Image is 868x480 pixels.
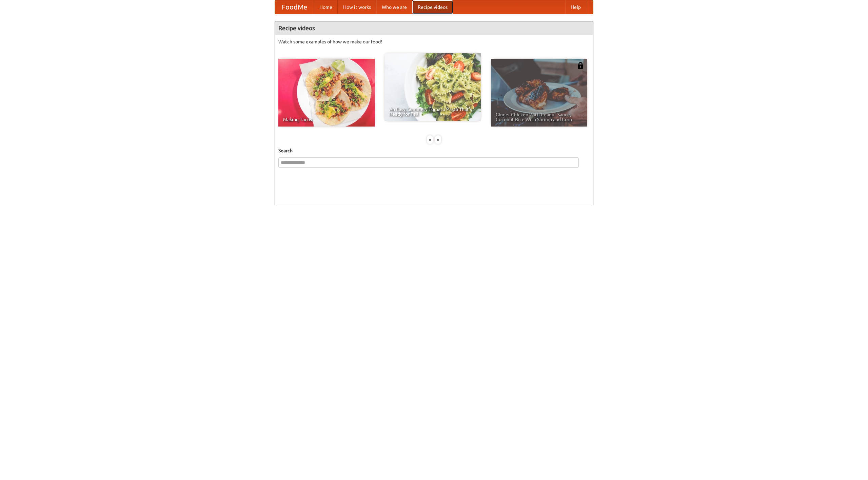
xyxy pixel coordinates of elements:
h5: Search [278,147,590,154]
a: FoodMe [275,0,314,14]
h4: Recipe videos [275,21,593,35]
a: Help [565,0,586,14]
img: 483408.png [577,62,584,69]
p: Watch some examples of how we make our food! [278,38,590,45]
span: Making Tacos [283,117,370,122]
a: Home [314,0,338,14]
a: Making Tacos [278,59,375,127]
div: « [427,135,433,144]
div: » [435,135,441,144]
a: An Easy, Summery Tomato Pasta That's Ready for Fall [384,53,481,121]
a: How it works [338,0,376,14]
a: Who we are [376,0,412,14]
span: An Easy, Summery Tomato Pasta That's Ready for Fall [389,107,476,116]
a: Recipe videos [412,0,453,14]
